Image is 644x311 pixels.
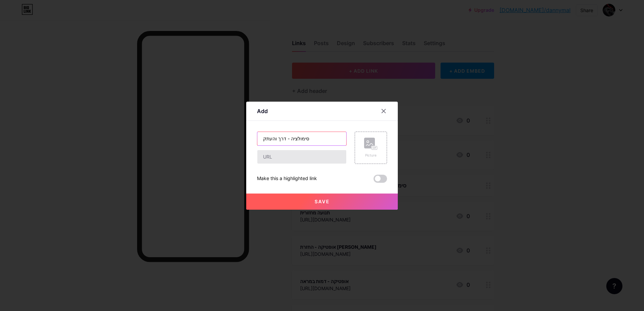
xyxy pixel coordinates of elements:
[364,153,378,158] div: Picture
[246,194,398,210] button: Save
[315,199,330,204] span: Save
[257,175,317,183] div: Make this a highlighted link
[257,107,268,115] div: Add
[257,132,346,145] input: Title
[257,150,346,164] input: URL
